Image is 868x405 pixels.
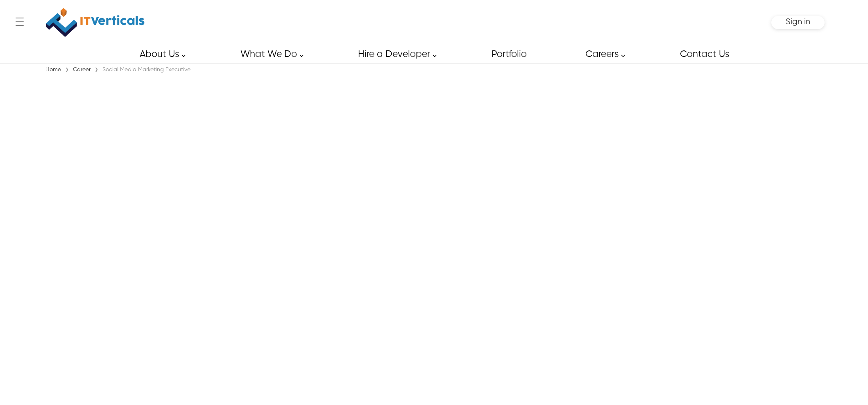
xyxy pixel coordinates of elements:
[671,45,738,63] a: Contact Us
[786,18,810,26] span: Sign in
[46,4,145,41] img: IT Verticals Inc
[231,45,308,63] a: What We Do
[576,45,630,63] a: Careers
[786,20,810,25] a: Sign in
[100,66,193,74] div: Social Media Marketing Executive
[349,45,441,63] a: Hire a Developer
[65,64,69,76] span: ›
[43,4,147,41] a: IT Verticals Inc
[130,45,190,63] a: About Us
[95,64,98,76] span: ›
[43,67,63,72] a: Home
[482,45,535,63] a: Portfolio
[71,67,93,72] a: Career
